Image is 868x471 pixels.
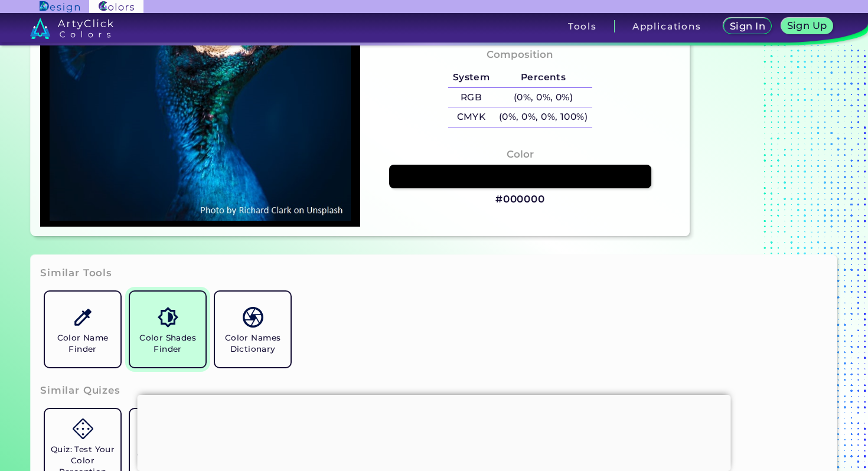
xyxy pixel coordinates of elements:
a: Sign Up [784,19,830,34]
h5: (0%, 0%, 0%, 100%) [494,107,592,127]
img: icon_color_shades.svg [158,307,178,328]
h3: Applications [632,22,701,31]
h5: System [448,68,494,87]
h3: Tools [568,22,597,31]
h4: Color [507,146,534,163]
img: icon_color_name_finder.svg [73,307,93,328]
h5: Sign In [732,22,763,31]
iframe: Advertisement [138,395,731,468]
h3: Similar Quizes [40,384,120,398]
h5: Sign Up [789,21,825,30]
img: logo_artyclick_colors_white.svg [30,18,113,39]
h5: Color Shades Finder [135,332,201,355]
h5: Percents [494,68,592,87]
h5: (0%, 0%, 0%) [494,88,592,107]
h3: #000000 [495,192,545,207]
h4: Composition [487,46,553,63]
a: Color Names Dictionary [210,287,295,372]
h5: Color Names Dictionary [220,332,286,355]
img: icon_game.svg [73,418,93,439]
a: Sign In [726,19,769,34]
h3: Similar Tools [40,266,112,280]
a: Color Name Finder [40,287,125,372]
a: Color Shades Finder [125,287,210,372]
h5: CMYK [448,107,494,127]
h5: RGB [448,88,494,107]
h5: Color Name Finder [50,332,116,355]
img: ArtyClick Design logo [40,1,79,12]
img: icon_color_names_dictionary.svg [243,307,263,328]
